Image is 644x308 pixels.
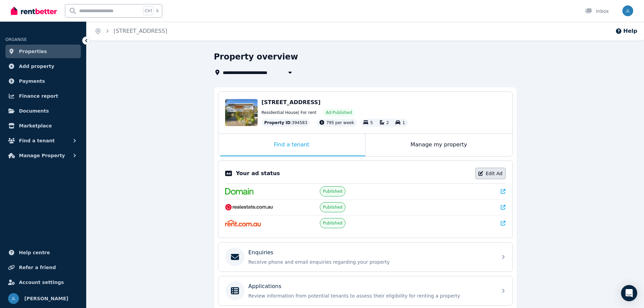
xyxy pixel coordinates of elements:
[262,99,321,105] span: [STREET_ADDRESS]
[365,134,512,156] div: Manage my property
[225,188,254,195] img: Domain.com.au
[218,242,512,271] a: EnquiriesReceive phone and email enquiries regarding your property
[214,51,298,62] h1: Property overview
[19,248,50,257] span: Help centre
[19,263,56,271] span: Refer a friend
[262,110,316,115] span: Residential House | For rent
[5,74,81,88] a: Payments
[585,8,609,15] div: Inbox
[5,134,81,147] button: Find a tenant
[262,119,310,127] div: : 394583
[225,220,261,227] img: Rent.com.au
[475,168,506,179] a: Edit Ad
[19,278,64,286] span: Account settings
[622,5,633,16] img: Jacqueline Larratt
[19,77,45,85] span: Payments
[114,28,167,34] a: [STREET_ADDRESS]
[5,149,81,162] button: Manage Property
[19,47,47,55] span: Properties
[143,6,153,15] span: Ctrl
[87,22,175,41] nav: Breadcrumb
[24,294,68,303] span: [PERSON_NAME]
[19,107,49,115] span: Documents
[5,261,81,274] a: Refer a friend
[5,104,81,118] a: Documents
[5,37,27,42] span: ORGANISE
[323,189,342,194] span: Published
[19,122,52,130] span: Marketplace
[5,89,81,103] a: Finance report
[386,120,389,125] span: 2
[5,60,81,73] a: Add property
[248,292,493,299] p: Review information from potential tenants to assess their eligibility for renting a property
[8,293,19,304] img: Jacqueline Larratt
[621,285,637,301] div: Open Intercom Messenger
[615,27,637,35] button: Help
[5,276,81,289] a: Account settings
[5,119,81,133] a: Marketplace
[323,220,342,226] span: Published
[11,6,57,16] img: RentBetter
[19,137,55,145] span: Find a tenant
[402,120,405,125] span: 1
[218,134,365,156] div: Find a tenant
[19,62,54,70] span: Add property
[326,120,354,125] span: 795 per week
[19,151,65,160] span: Manage Property
[326,110,352,115] span: Ad: Published
[5,246,81,259] a: Help centre
[19,92,58,100] span: Finance report
[225,204,273,211] img: RealEstate.com.au
[323,205,342,210] span: Published
[236,169,280,177] p: Your ad status
[264,120,291,125] span: Property ID
[248,248,273,257] p: Enquiries
[370,120,373,125] span: 5
[156,8,159,14] span: k
[218,276,512,305] a: ApplicationsReview information from potential tenants to assess their eligibility for renting a p...
[248,282,282,290] p: Applications
[248,259,493,265] p: Receive phone and email enquiries regarding your property
[5,45,81,58] a: Properties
